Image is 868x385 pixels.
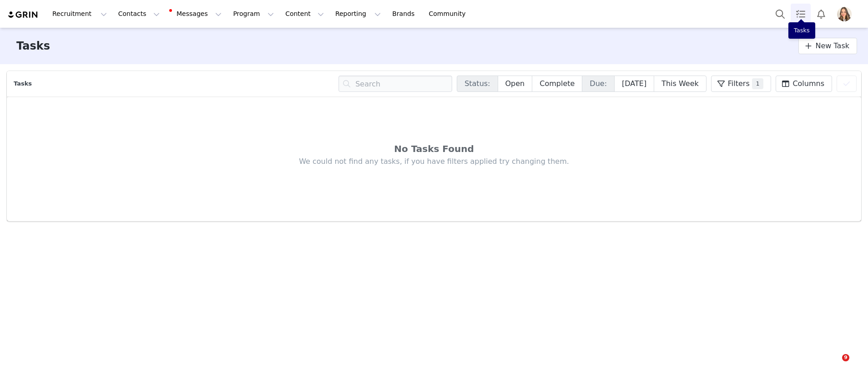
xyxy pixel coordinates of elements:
[227,4,279,24] button: Program
[770,4,790,24] button: Search
[815,41,849,51] span: New Task
[166,4,227,24] button: Messages
[811,4,831,24] button: Notifications
[11,79,36,88] div: Tasks
[752,78,764,89] span: 1
[34,142,834,156] div: No Tasks Found
[791,4,811,24] a: Tasks
[330,4,386,24] button: Reporting
[280,4,329,24] button: Content
[424,4,475,24] a: Community
[47,4,112,24] button: Recruitment
[842,354,849,361] span: 9
[7,10,39,19] img: grin logo
[498,76,533,92] button: Open
[614,76,654,92] button: [DATE]
[532,76,582,92] button: Complete
[728,78,750,89] span: Filters
[113,4,165,24] button: Contacts
[711,76,772,92] button: Filters1
[338,76,452,92] input: Search
[34,157,834,167] div: We could not find any tasks, if you have filters applied try changing them.
[387,4,423,24] a: Brands
[654,76,707,92] button: This Week
[792,78,824,89] span: Columns
[837,7,852,21] img: feb2e975-cc18-4de8-bf7b-79454d28779b.jfif
[16,38,50,54] h3: Tasks
[823,354,845,376] iframe: Intercom live chat
[798,38,857,54] button: New Task
[776,76,832,92] button: Columns
[832,7,861,21] button: Profile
